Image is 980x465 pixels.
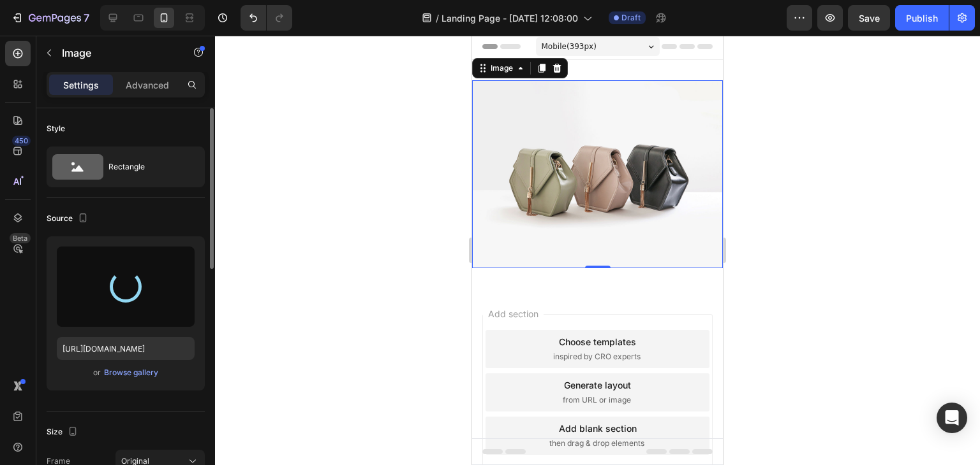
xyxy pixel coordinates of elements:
[108,152,186,182] div: Rectangle
[621,12,641,24] span: Draft
[859,13,880,24] span: Save
[241,5,292,31] div: Undo/Redo
[472,36,723,465] iframe: Design area
[47,424,80,441] div: Size
[47,123,65,134] div: Style
[104,367,158,378] div: Browse gallery
[93,365,101,380] span: or
[84,10,89,25] p: 7
[103,366,159,379] button: Browse gallery
[436,11,439,25] span: /
[62,45,170,61] p: Image
[906,11,938,25] div: Publish
[848,5,890,31] button: Save
[442,11,578,25] span: Landing Page - [DATE] 12:08:00
[63,78,99,92] p: Settings
[47,210,91,227] div: Source
[126,78,169,92] p: Advanced
[895,5,949,31] button: Publish
[57,337,195,360] input: https://example.com/image.jpg
[10,233,31,243] div: Beta
[5,5,95,31] button: 7
[12,136,31,146] div: 450
[937,403,967,433] div: Open Intercom Messenger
